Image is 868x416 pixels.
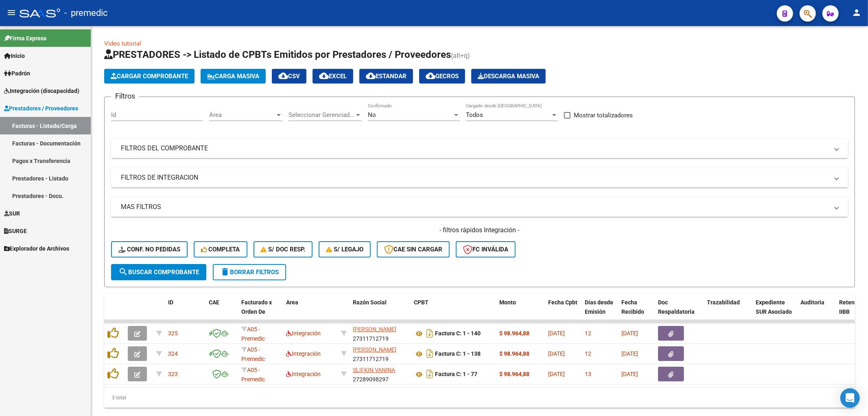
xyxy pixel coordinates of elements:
button: Borrar Filtros [213,264,286,280]
datatable-header-cell: Días desde Emisión [582,294,618,330]
span: SLIFKIN VANINA [353,367,395,373]
mat-icon: search [118,267,128,277]
i: Descargar documento [424,368,435,381]
mat-icon: cloud_download [426,71,435,81]
span: No [368,111,376,119]
mat-panel-title: FILTROS DEL COMPROBANTE [121,144,829,153]
span: Retencion IIBB [839,299,866,315]
datatable-header-cell: Fecha Cpbt [545,294,582,330]
span: Gecros [426,73,459,80]
span: Inicio [4,51,25,60]
span: [DATE] [548,330,565,337]
span: - premedic [64,4,108,22]
span: Facturado x Orden De [241,299,272,315]
datatable-header-cell: Facturado x Orden De [238,294,283,330]
mat-expansion-panel-header: FILTROS DEL COMPROBANTE [111,139,848,158]
span: Conf. no pedidas [118,246,180,253]
a: Video tutorial [104,40,141,47]
span: Padrón [4,69,30,78]
span: [PERSON_NAME] [353,326,396,332]
span: 13 [585,371,591,377]
datatable-header-cell: Monto [496,294,545,330]
button: S/ Doc Resp. [254,241,313,258]
span: [DATE] [621,371,638,377]
strong: Factura C: 1 - 140 [435,330,481,337]
span: 12 [585,350,591,357]
span: ID [168,299,173,306]
span: Explorador de Archivos [4,244,69,253]
datatable-header-cell: Doc Respaldatoria [655,294,704,330]
div: 27289098297 [353,365,407,383]
span: EXCEL [319,73,347,80]
h3: Filtros [111,90,139,102]
span: Carga Masiva [207,73,259,80]
span: Prestadores / Proveedores [4,104,78,113]
button: Estandar [359,69,413,84]
span: 12 [585,330,591,337]
button: Carga Masiva [201,69,266,84]
button: CAE SIN CARGAR [377,241,450,258]
mat-expansion-panel-header: FILTROS DE INTEGRACION [111,168,848,187]
span: A05 - Premedic [241,326,265,342]
span: Auditoria [800,299,824,306]
button: CSV [272,69,306,84]
div: Open Intercom Messenger [840,388,860,408]
span: [PERSON_NAME] [353,346,396,353]
span: Borrar Filtros [220,269,279,276]
button: Cargar Comprobante [104,69,195,84]
strong: $ 98.964,88 [499,330,529,337]
span: SURGE [4,227,27,236]
datatable-header-cell: CAE [206,294,238,330]
span: CAE [209,299,219,306]
datatable-header-cell: Fecha Recibido [618,294,655,330]
button: Completa [194,241,247,258]
button: Gecros [419,69,465,84]
button: S/ legajo [319,241,371,258]
span: Firma Express [4,34,46,43]
span: Completa [201,246,240,253]
span: Días desde Emisión [585,299,613,315]
span: S/ legajo [326,246,363,253]
span: Area [209,111,275,119]
span: Todos [466,111,483,119]
span: 323 [168,371,178,377]
span: Seleccionar Gerenciador [289,111,354,119]
span: S/ Doc Resp. [261,246,306,253]
span: Fecha Cpbt [548,299,577,306]
span: Area [286,299,298,306]
span: Trazabilidad [707,299,740,306]
mat-expansion-panel-header: MAS FILTROS [111,197,848,217]
i: Descargar documento [424,347,435,360]
span: Integración [286,350,321,357]
span: A05 - Premedic [241,367,265,383]
datatable-header-cell: Trazabilidad [704,294,752,330]
datatable-header-cell: Auditoria [797,294,836,330]
strong: Factura C: 1 - 77 [435,371,477,378]
span: Razón Social [353,299,387,306]
datatable-header-cell: CPBT [411,294,496,330]
span: [DATE] [548,371,565,377]
i: Descargar documento [424,327,435,340]
mat-panel-title: FILTROS DE INTEGRACION [121,173,829,182]
span: FC Inválida [463,246,508,253]
span: Doc Respaldatoria [658,299,695,315]
span: Estandar [366,73,407,80]
span: 324 [168,350,178,357]
div: 3 total [104,387,855,408]
mat-icon: delete [220,267,230,277]
div: 27311712719 [353,325,407,342]
button: EXCEL [313,69,353,84]
h4: - filtros rápidos Integración - [111,226,848,235]
strong: Factura C: 1 - 138 [435,351,481,357]
span: 325 [168,330,178,337]
datatable-header-cell: Area [283,294,338,330]
span: Descarga Masiva [478,73,539,80]
span: Integración [286,371,321,377]
app-download-masive: Descarga masiva de comprobantes (adjuntos) [471,69,546,84]
span: CPBT [414,299,429,306]
span: Buscar Comprobante [118,269,199,276]
mat-icon: cloud_download [278,71,288,81]
span: [DATE] [621,330,638,337]
span: SUR [4,209,20,218]
span: (alt+q) [451,52,470,59]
